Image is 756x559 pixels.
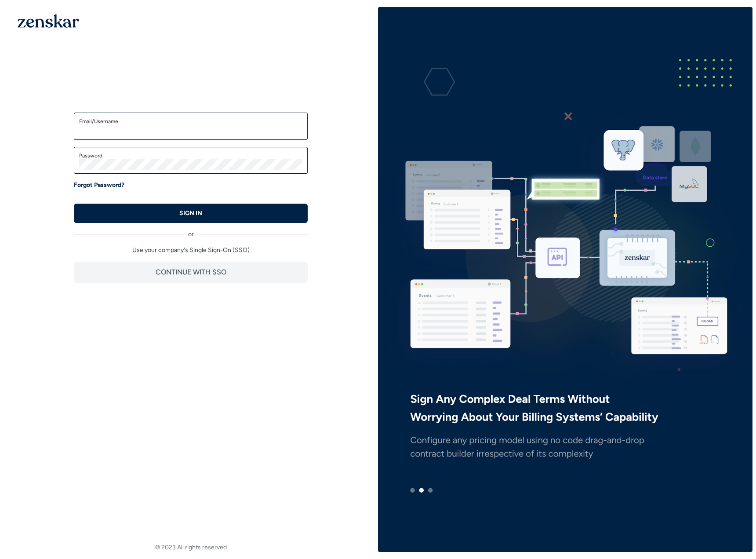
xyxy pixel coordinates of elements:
[74,262,308,283] button: CONTINUE WITH SSO
[18,14,79,28] img: 1OGAJ2xQqyY4LXKgY66KYq0eOWRCkrZdAb3gUhuVAqdWPZE9SRJmCz+oDMSn4zDLXe31Ii730ItAGKgCKgCCgCikA4Av8PJUP...
[79,152,302,159] label: Password
[74,181,124,190] a: Forgot Password?
[74,223,308,239] div: or
[74,204,308,223] button: SIGN IN
[79,118,302,125] label: Email/Username
[74,246,308,255] p: Use your company's Single Sign-On (SSO)
[4,543,378,552] footer: © 2023 All rights reserved
[378,39,752,520] img: e3ZQAAAMhDCM8y96E9JIIDxLgAABAgQIECBAgAABAgQyAoJA5mpDCRAgQIAAAQIECBAgQIAAAQIECBAgQKAsIAiU37edAAECB...
[179,209,202,218] p: SIGN IN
